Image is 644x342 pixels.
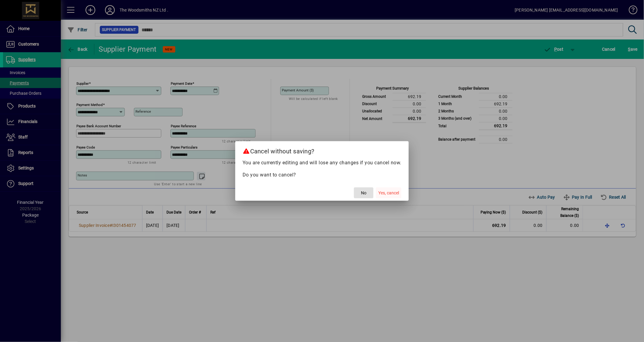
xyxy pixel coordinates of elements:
[235,141,409,159] h2: Cancel without saving?
[376,187,401,198] button: Yes, cancel
[243,171,401,179] p: Do you want to cancel?
[378,190,399,196] span: Yes, cancel
[361,190,366,196] span: No
[243,159,401,166] p: You are currently editing and will lose any changes if you cancel now.
[354,187,373,198] button: No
